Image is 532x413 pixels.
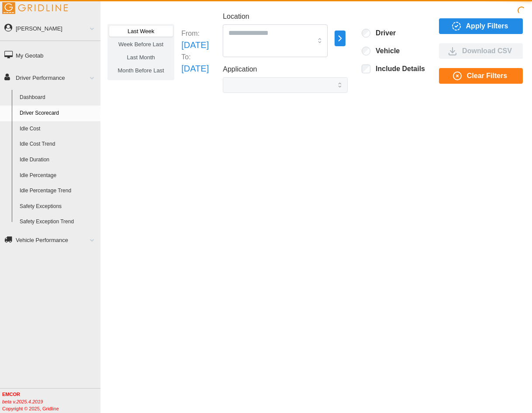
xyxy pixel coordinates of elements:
p: From: [181,28,209,38]
label: Location [223,11,249,22]
a: Idle Cost [16,121,100,137]
label: Application [223,64,257,75]
a: Idle Percentage [16,168,100,184]
span: Download CSV [462,44,512,58]
p: [DATE] [181,38,209,52]
label: Vehicle [370,47,400,55]
span: Last Week [128,28,154,34]
span: Last Month [127,54,155,61]
span: Apply Filters [466,19,508,34]
p: To: [181,52,209,62]
button: Clear Filters [439,68,523,84]
a: Idle Cost Trend [16,137,100,152]
a: Safety Exception Trend [16,214,100,230]
button: Apply Filters [439,18,523,34]
b: EMCOR [2,392,20,397]
span: Week Before Last [118,41,163,48]
a: Dashboard [16,90,100,106]
label: Include Details [370,65,425,73]
a: Driver Scorecard [16,106,100,121]
a: Idle Percentage Trend [16,183,100,199]
a: Safety Exceptions [16,199,100,215]
span: Clear Filters [467,68,507,83]
span: Month Before Last [118,67,164,74]
label: Driver [370,29,396,38]
a: Idle Duration [16,152,100,168]
i: beta v.2025.4.2019 [2,399,43,404]
div: Copyright © 2025, Gridline [2,391,100,412]
p: [DATE] [181,62,209,75]
button: Download CSV [439,43,523,59]
img: Gridline [2,2,68,14]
